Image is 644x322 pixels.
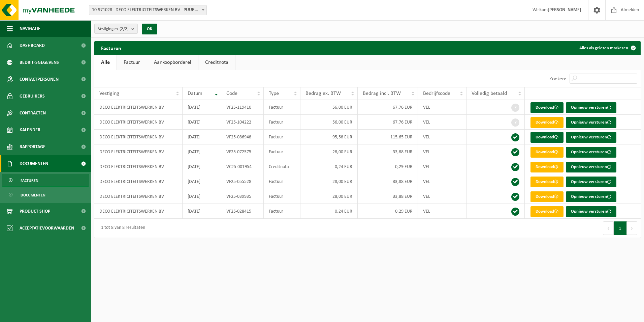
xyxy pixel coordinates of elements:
[363,91,401,96] span: Bedrag incl. BTW
[264,159,300,174] td: Creditnota
[548,7,581,12] strong: [PERSON_NAME]
[300,144,358,159] td: 28,00 EUR
[358,130,418,144] td: 115,65 EUR
[183,159,221,174] td: [DATE]
[358,189,418,204] td: 33,88 EUR
[530,162,563,172] a: Download
[89,5,207,15] span: 10-971028 - DECO ELEKTRICITEITSWERKEN BV - PUURS-SINT-AMANDS
[221,159,264,174] td: VC25-001954
[221,144,264,159] td: VF25-072575
[264,100,300,115] td: Factuur
[20,20,40,37] span: Navigatie
[264,189,300,204] td: Factuur
[566,147,616,158] button: Opnieuw versturen
[183,100,221,115] td: [DATE]
[94,100,183,115] td: DECO ELEKTRICITEITSWERKEN BV
[183,130,221,144] td: [DATE]
[94,115,183,130] td: DECO ELEKTRICITEITSWERKEN BV
[221,189,264,204] td: VF25-039935
[574,41,640,55] button: Alles als gelezen markeren
[94,24,138,34] button: Vestigingen(2/2)
[358,115,418,130] td: 67,76 EUR
[530,191,563,202] a: Download
[21,174,38,187] span: Facturen
[94,159,183,174] td: DECO ELEKTRICITEITSWERKEN BV
[20,37,45,54] span: Dashboard
[530,117,563,128] a: Download
[198,55,235,70] a: Creditnota
[20,155,48,172] span: Documenten
[21,189,45,202] span: Documenten
[530,132,563,143] a: Download
[530,206,563,217] a: Download
[89,5,206,15] span: 10-971028 - DECO ELEKTRICITEITSWERKEN BV - PUURS-SINT-AMANDS
[94,204,183,219] td: DECO ELEKTRICITEITSWERKEN BV
[300,100,358,115] td: 56,00 EUR
[418,115,466,130] td: VEL
[183,115,221,130] td: [DATE]
[20,122,40,138] span: Kalender
[226,91,237,96] span: Code
[94,189,183,204] td: DECO ELEKTRICITEITSWERKEN BV
[20,71,59,88] span: Contactpersonen
[99,91,119,96] span: Vestiging
[418,130,466,144] td: VEL
[418,174,466,189] td: VEL
[530,147,563,158] a: Download
[94,174,183,189] td: DECO ELEKTRICITEITSWERKEN BV
[418,204,466,219] td: VEL
[418,100,466,115] td: VEL
[358,204,418,219] td: 0,29 EUR
[142,24,157,34] button: OK
[221,174,264,189] td: VF25-055528
[221,204,264,219] td: VF25-028415
[264,130,300,144] td: Factuur
[20,220,74,237] span: Acceptatievoorwaarden
[221,130,264,144] td: VF25-086948
[300,130,358,144] td: 95,58 EUR
[98,24,129,34] span: Vestigingen
[20,138,45,155] span: Rapportage
[300,174,358,189] td: 28,00 EUR
[566,177,616,187] button: Opnieuw versturen
[264,144,300,159] td: Factuur
[472,91,507,96] span: Volledig betaald
[566,132,616,143] button: Opnieuw versturen
[2,174,89,187] a: Facturen
[120,27,129,31] count: (2/2)
[300,115,358,130] td: 56,00 EUR
[188,91,202,96] span: Datum
[566,162,616,172] button: Opnieuw versturen
[300,159,358,174] td: -0,24 EUR
[566,117,616,128] button: Opnieuw versturen
[183,204,221,219] td: [DATE]
[264,174,300,189] td: Factuur
[94,41,128,54] h2: Facturen
[183,189,221,204] td: [DATE]
[614,221,627,235] button: 1
[566,191,616,202] button: Opnieuw versturen
[94,55,117,70] a: Alle
[98,222,145,234] div: 1 tot 8 van 8 resultaten
[566,102,616,113] button: Opnieuw versturen
[418,144,466,159] td: VEL
[423,91,450,96] span: Bedrijfscode
[117,55,147,70] a: Factuur
[530,102,563,113] a: Download
[20,203,50,220] span: Product Shop
[418,159,466,174] td: VEL
[418,189,466,204] td: VEL
[603,221,614,235] button: Previous
[221,115,264,130] td: VF25-104222
[269,91,279,96] span: Type
[358,100,418,115] td: 67,76 EUR
[147,55,198,70] a: Aankoopborderel
[358,159,418,174] td: -0,29 EUR
[20,105,46,122] span: Contracten
[305,91,341,96] span: Bedrag ex. BTW
[94,144,183,159] td: DECO ELEKTRICITEITSWERKEN BV
[264,204,300,219] td: Factuur
[358,174,418,189] td: 33,88 EUR
[2,188,89,201] a: Documenten
[549,76,566,82] label: Zoeken:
